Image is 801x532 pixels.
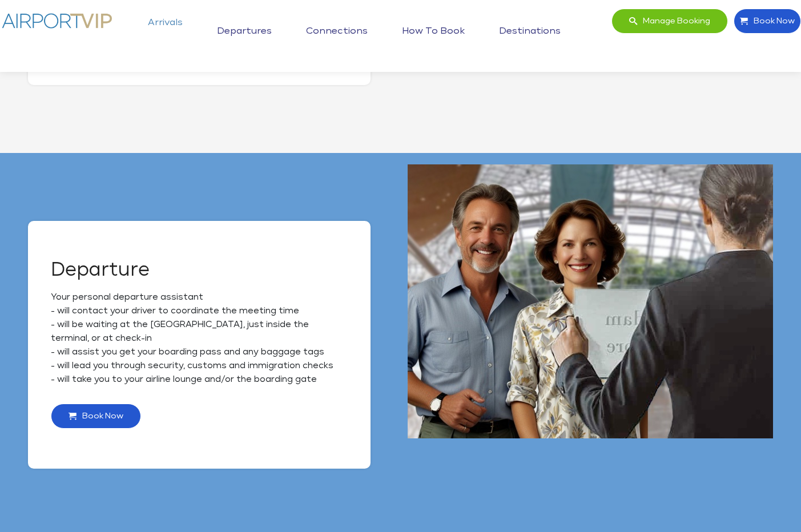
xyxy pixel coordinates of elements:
span: Book Now [748,9,795,33]
p: - will be waiting at the [GEOGRAPHIC_DATA], just inside the terminal, or at check-in - will assis... [51,318,348,386]
a: Departures [214,17,275,46]
span: Manage booking [637,9,710,33]
p: Your personal departure assistant - will contact your driver to coordinate the meeting time [51,291,348,318]
a: Manage booking [611,9,728,34]
h2: Departure [51,261,348,279]
a: Destinations [496,17,563,46]
a: Book Now [734,9,801,34]
span: Book Now [77,404,123,428]
a: Arrivals [145,17,186,37]
a: Book Now [51,404,141,429]
a: How to book [399,17,468,46]
a: Connections [303,17,371,46]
